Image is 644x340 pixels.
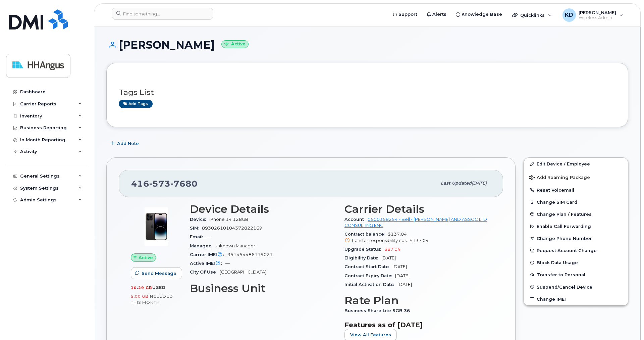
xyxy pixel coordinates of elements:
[344,255,381,260] span: Eligibility Date
[395,273,410,278] span: [DATE]
[227,252,273,257] span: 351454486119021
[190,243,214,248] span: Manager
[524,184,628,196] button: Reset Voicemail
[190,234,206,239] span: Email
[131,267,182,279] button: Send Message
[206,234,211,239] span: —
[344,273,395,278] span: Contract Expiry Date
[381,255,396,260] span: [DATE]
[344,264,392,269] span: Contract Start Date
[152,285,166,290] span: used
[131,179,198,189] span: 416
[524,208,628,220] button: Change Plan / Features
[537,224,591,229] span: Enable Call Forwarding
[170,179,198,189] span: 7680
[190,261,225,266] span: Active IMEI
[524,158,628,170] a: Edit Device / Employee
[202,226,262,231] span: 89302610104372822169
[131,285,152,290] span: 10.29 GB
[344,203,491,215] h3: Carrier Details
[344,282,397,287] span: Initial Activation Date
[344,308,414,313] span: Business Share Lite 5GB 36
[392,264,407,269] span: [DATE]
[209,217,249,222] span: iPhone 14 128GB
[119,100,153,108] a: Add tags
[221,40,249,48] small: Active
[524,170,628,184] button: Add Roaming Package
[524,220,628,232] button: Enable Call Forwarding
[441,181,472,186] span: Last updated
[190,203,336,215] h3: Device Details
[537,284,592,289] span: Suspend/Cancel Device
[384,247,400,252] span: $87.04
[524,196,628,208] button: Change SIM Card
[142,270,176,277] span: Send Message
[351,238,408,243] span: Transfer responsibility cost
[190,217,209,222] span: Device
[472,181,487,186] span: [DATE]
[410,238,429,243] span: $137.04
[220,270,266,275] span: [GEOGRAPHIC_DATA]
[524,232,628,244] button: Change Phone Number
[225,261,230,266] span: —
[344,232,388,237] span: Contract balance
[190,270,220,275] span: City Of Use
[344,217,487,228] a: 0500358254 - Bell - [PERSON_NAME] AND ASSOC LTD CONSULTING ENG
[524,256,628,269] button: Block Data Usage
[344,321,491,329] h3: Features as of [DATE]
[344,217,368,222] span: Account
[149,179,170,189] span: 573
[117,140,139,147] span: Add Note
[190,226,202,231] span: SIM
[136,206,176,247] img: image20231002-3703462-njx0qo.jpeg
[106,39,628,51] h1: [PERSON_NAME]
[524,244,628,256] button: Request Account Change
[344,232,491,244] span: $137.04
[131,294,149,299] span: 5.00 GB
[190,282,336,294] h3: Business Unit
[397,282,412,287] span: [DATE]
[190,252,227,257] span: Carrier IMEI
[537,211,592,216] span: Change Plan / Features
[524,281,628,293] button: Suspend/Cancel Device
[344,247,384,252] span: Upgrade Status
[344,294,491,306] h3: Rate Plan
[524,293,628,305] button: Change IMEI
[529,175,590,181] span: Add Roaming Package
[119,88,616,97] h3: Tags List
[106,137,145,149] button: Add Note
[139,254,153,261] span: Active
[524,269,628,281] button: Transfer to Personal
[350,332,391,338] span: View All Features
[214,243,255,248] span: Unknown Manager
[131,294,173,305] span: included this month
